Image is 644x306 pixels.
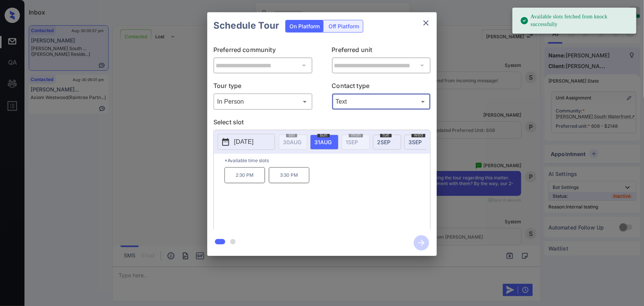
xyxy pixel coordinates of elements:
[224,154,430,167] p: *Available time slots
[218,134,275,150] button: [DATE]
[408,139,422,145] span: 3 SEP
[380,133,392,137] span: tue
[310,135,338,150] div: date-select
[317,133,330,137] span: sun
[404,135,433,150] div: date-select
[409,233,434,253] button: btn-next
[207,12,285,39] h2: Schedule Tour
[269,167,309,183] p: 3:30 PM
[314,139,332,145] span: 31 AUG
[377,139,390,145] span: 2 SEP
[213,81,312,93] p: Tour type
[286,20,324,32] div: On Platform
[325,20,363,32] div: Off Platform
[213,117,431,130] p: Select slot
[215,95,311,108] div: In Person
[224,167,265,183] p: 2:30 PM
[411,133,425,137] span: wed
[213,45,312,57] p: Preferred community
[334,95,429,108] div: Text
[332,81,431,93] p: Contact type
[373,135,401,150] div: date-select
[332,45,431,57] p: Preferred unit
[418,15,434,31] button: close
[520,10,630,31] div: Available slots fetched from knock successfully
[234,137,254,146] p: [DATE]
